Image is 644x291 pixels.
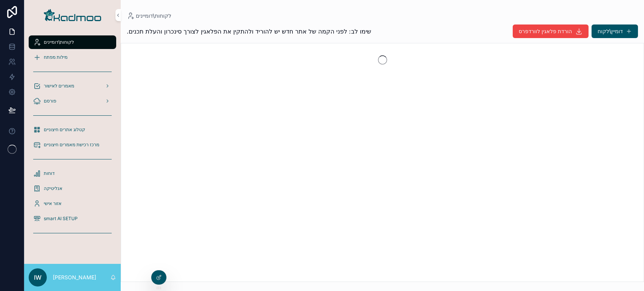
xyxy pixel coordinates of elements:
a: מאמרים לאישור [29,79,116,93]
button: הורדת פלאגין לוורדפרס [513,25,589,38]
a: לקוחות\דומיינים [127,12,171,20]
span: לקוחות\דומיינים [44,39,74,45]
a: קטלוג אתרים חיצוניים [29,123,116,136]
span: שימו לב: לפני הקמה של אתר חדש יש להוריד ולהתקין את הפלאגין לצורך סינכרון והעלת תכנים. [127,27,371,36]
span: לקוחות\דומיינים [136,12,171,20]
a: אנליטיקה [29,182,116,195]
span: smart AI SETUP [44,216,78,222]
a: דוחות [29,167,116,180]
span: דוחות [44,170,55,176]
span: מילות מפתח [44,54,68,60]
span: פורסם [44,98,56,104]
span: מאמרים לאישור [44,83,74,89]
span: אנליטיקה [44,185,62,191]
a: אזור אישי [29,197,116,210]
div: scrollable content [24,30,121,249]
span: מרכז רכישת מאמרים חיצוניים [44,142,99,148]
a: מילות מפתח [29,51,116,64]
a: מרכז רכישת מאמרים חיצוניים [29,138,116,152]
a: smart AI SETUP [29,212,116,225]
span: קטלוג אתרים חיצוניים [44,127,85,133]
a: לקוחות\דומיינים [29,35,116,49]
span: אזור אישי [44,201,61,207]
p: [PERSON_NAME] [53,274,96,281]
span: iw [34,273,41,282]
a: פורסם [29,94,116,108]
button: דומיין\לקוח [592,25,638,38]
img: App logo [44,9,101,21]
span: הורדת פלאגין לוורדפרס [519,28,572,35]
